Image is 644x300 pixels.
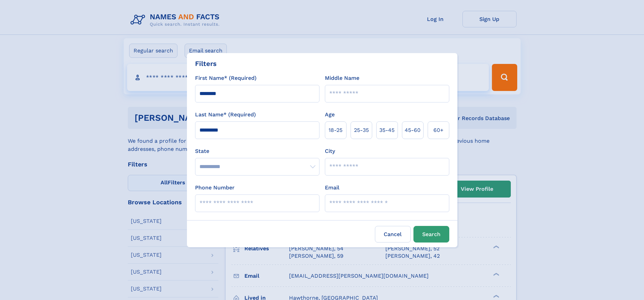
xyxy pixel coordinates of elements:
[195,59,217,69] div: Filters
[379,126,395,134] span: 35‑45
[413,226,449,243] button: Search
[354,126,369,134] span: 25‑35
[195,74,257,82] label: First Name* (Required)
[325,74,359,82] label: Middle Name
[329,126,342,134] span: 18‑25
[375,226,411,243] label: Cancel
[195,184,235,192] label: Phone Number
[195,111,256,119] label: Last Name* (Required)
[433,126,444,134] span: 60+
[325,184,339,192] label: Email
[405,126,421,134] span: 45‑60
[325,111,335,119] label: Age
[195,147,319,155] label: State
[325,147,335,155] label: City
